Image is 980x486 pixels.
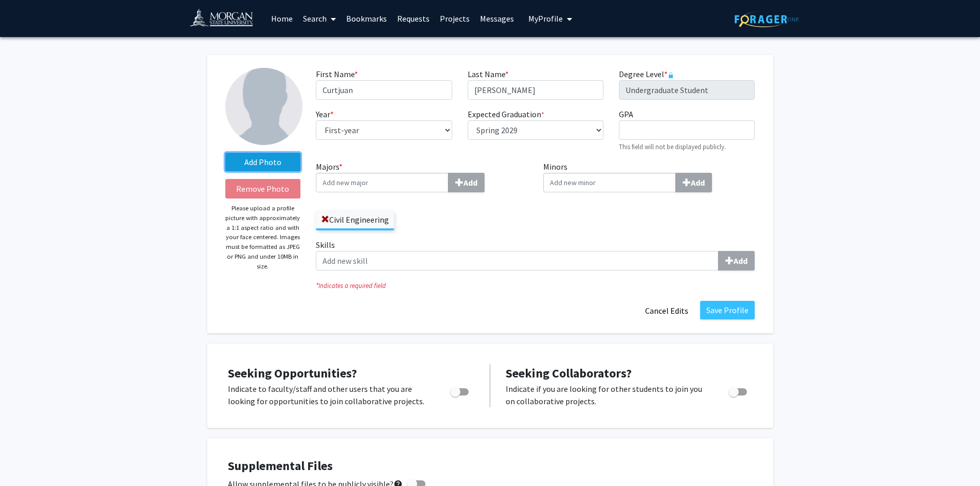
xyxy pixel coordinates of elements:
button: Save Profile [700,301,755,319]
div: Toggle [446,383,474,398]
svg: This information is provided and automatically updated by Morgan State University and is not edit... [668,72,674,78]
button: Minors [675,173,712,192]
small: This field will not be displayed publicly. [619,142,726,151]
a: Projects [435,1,475,37]
label: Degree Level [619,68,674,80]
p: Indicate if you are looking for other students to join you on collaborative projects. [506,383,709,407]
p: Please upload a profile picture with approximately a 1:1 aspect ratio and with your face centered... [225,204,301,271]
b: Add [464,177,477,188]
label: GPA [619,108,633,120]
label: Majors [316,160,528,192]
label: Last Name [468,68,509,80]
b: Add [734,256,747,266]
a: Messages [475,1,519,37]
button: Remove Photo [225,179,301,199]
b: Add [691,177,705,188]
img: ForagerOne Logo [735,11,799,27]
label: AddProfile Picture [225,153,301,171]
input: SkillsAdd [316,251,719,271]
input: Majors*Add [316,173,449,192]
button: Skills [718,251,755,271]
img: Profile Picture [225,68,302,145]
label: Expected Graduation [468,108,544,120]
h4: Supplemental Files [228,459,753,474]
button: Cancel Edits [638,301,695,320]
span: My Profile [528,13,563,24]
img: Morgan State University Logo [189,8,262,31]
span: Seeking Collaborators? [506,365,632,381]
a: Requests [392,1,435,37]
a: Home [266,1,298,37]
label: Minors [543,160,755,192]
label: Skills [316,239,755,271]
i: Indicates a required field [316,281,755,291]
input: MinorsAdd [543,173,676,192]
a: Bookmarks [341,1,392,37]
label: Year [316,108,334,120]
p: Indicate to faculty/staff and other users that you are looking for opportunities to join collabor... [228,383,431,407]
a: Search [298,1,341,37]
label: First Name [316,68,358,80]
button: Majors* [448,173,485,192]
label: Civil Engineering [316,211,394,228]
iframe: Chat [8,440,44,478]
div: Toggle [724,383,753,398]
span: Seeking Opportunities? [228,365,357,381]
